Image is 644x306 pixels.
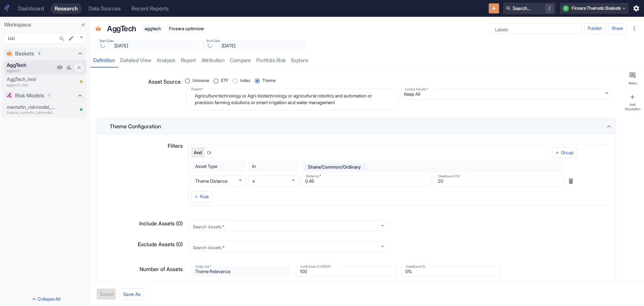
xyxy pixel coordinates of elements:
[584,23,605,34] button: Publish
[110,123,161,131] p: Theme Configuration
[248,176,299,186] div: ≤
[131,5,169,12] div: Recent Reports
[191,191,212,203] button: Rule
[55,5,78,12] div: Research
[127,3,173,14] a: Recent Reports
[91,54,644,68] div: resource tabs
[191,161,246,172] div: Asset Type
[4,21,87,29] p: Workspace
[560,3,629,14] button: FFinsera Thematic Baskets
[191,176,246,186] div: Theme Distance
[552,147,577,159] button: Group
[89,5,121,12] div: Data Sources
[3,90,87,102] div: Risk Models1
[18,5,44,12] div: Dashboard
[138,241,183,249] p: Exclude Assets (0)
[193,78,209,84] span: Universe
[120,288,144,300] button: Save As
[36,51,43,56] span: 2
[204,147,214,158] button: Or
[262,78,276,84] span: Theme
[57,34,67,44] button: Search...
[110,42,186,50] input: yyyy-mm-dd
[248,161,299,172] div: In
[95,26,101,33] span: Basket
[107,23,136,34] p: AggTech
[191,87,203,92] label: Theme
[7,61,55,74] a: AggTechaggtech
[306,174,321,179] label: Distance
[167,26,207,31] span: Finsera optimizer
[7,61,55,69] p: AggTech
[191,266,290,277] div: Theme Relevance
[93,57,115,64] div: Definition
[503,3,556,14] button: Search.../
[96,119,615,135] div: Theme Configuration
[4,33,87,44] div: Uzi
[7,76,55,88] a: AggTech_testaggtech_test
[85,3,125,14] a: Data Sources
[378,242,387,251] button: Open
[46,93,52,98] span: 1
[400,89,611,99] div: Keep All
[142,26,164,31] span: aggtech
[139,220,183,228] p: Include Assets (0)
[15,50,34,58] p: Baskets
[7,76,55,83] p: AggTech_test
[7,110,55,116] p: finsera_mentafin_riskmodel_us_fs_v0_2c
[168,142,183,150] p: Filters
[608,23,626,34] button: Share
[148,78,181,86] p: Asset Source
[301,264,331,269] label: Limit (max of 2000)
[99,38,114,43] label: Start Date
[140,265,183,273] p: Number of Assets
[14,3,48,14] a: Dashboard
[51,3,82,14] a: Research
[1,294,89,305] button: Collapse All
[191,147,205,158] button: And
[563,5,569,11] div: F
[66,34,76,43] button: edit
[218,42,294,50] input: yyyy-mm-dd
[105,21,138,36] div: AggTech
[186,76,281,86] div: position
[15,92,44,100] p: Risk Models
[191,91,393,107] textarea: Agriculture technology or Agri-biotechnology or agricultural robotics and automation or precision...
[76,64,82,71] svg: Close item
[406,264,425,269] label: Deadband %
[196,264,211,269] label: Order by
[7,103,55,116] a: mentafin_riskmodel_us_fs_v0.2cfinsera_mentafin_riskmodel_us_fs_v0_2c
[623,69,643,88] button: Notes
[207,38,220,43] label: End Date
[240,78,251,84] span: Index
[74,63,84,72] button: Close item
[438,174,460,179] label: Deadband (%)
[7,103,55,111] p: mentafin_riskmodel_us_fs_v0.2c
[7,68,55,74] p: aggtech
[405,87,428,92] label: Linked Assets
[3,48,87,60] div: Baskets2
[64,63,74,72] a: View Analysis
[489,3,499,14] button: New Resource
[55,63,64,72] a: View Preview
[566,176,576,186] button: Delete rule
[78,20,88,30] button: Collapse Sidebar
[7,82,55,88] p: aggtech_test
[624,102,641,111] div: Add Description
[378,221,387,230] button: Open
[221,78,228,84] span: ETF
